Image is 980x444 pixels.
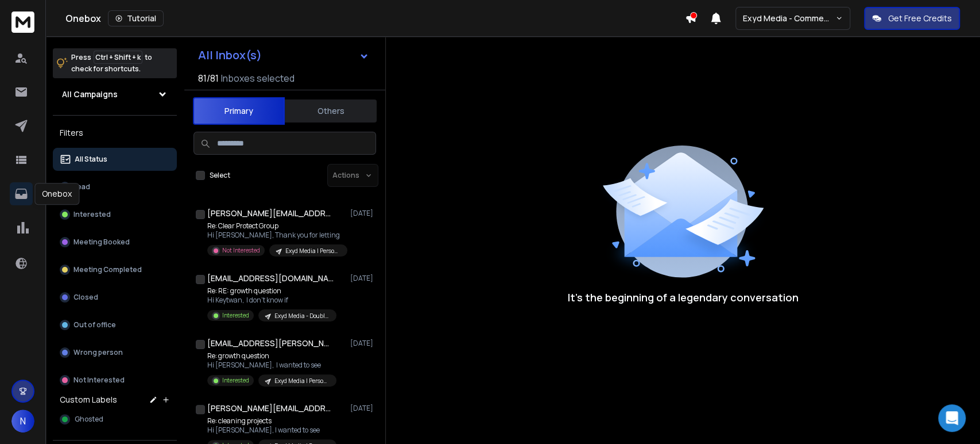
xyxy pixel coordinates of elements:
[221,71,295,85] h3: Inboxes selected
[938,404,966,432] div: Open Intercom Messenger
[60,394,117,405] h3: Custom Labels
[568,289,799,305] p: It’s the beginning of a legendary conversation
[75,415,103,424] span: Ghosted
[207,273,334,284] h1: [EMAIL_ADDRESS][DOMAIN_NAME]
[274,377,330,385] p: Exyd Media | Personalized F+M+L
[65,10,685,26] div: Onebox
[53,83,177,106] button: All Campaigns
[11,409,34,432] button: N
[350,274,376,283] p: [DATE]
[207,361,336,370] p: Hi [PERSON_NAME], I wanted to see
[73,293,98,302] p: Closed
[53,231,177,254] button: Meeting Booked
[53,148,177,171] button: All Status
[73,376,125,385] p: Not Interested
[285,247,340,255] p: Exyd Media | Personalized F+M+L
[222,311,249,320] p: Interested
[53,313,177,336] button: Out of office
[207,416,336,426] p: Re: cleaning projects
[210,171,230,180] label: Select
[71,52,152,75] p: Press to check for shortcuts.
[34,183,79,205] div: Onebox
[350,209,376,218] p: [DATE]
[73,348,123,357] p: Wrong person
[53,258,177,281] button: Meeting Completed
[75,155,107,164] p: All Status
[53,369,177,392] button: Not Interested
[193,97,285,125] button: Primary
[207,296,336,305] p: Hi Keytwan, I don't know if
[94,51,142,64] span: Ctrl + Shift + k
[53,341,177,364] button: Wrong person
[350,339,376,348] p: [DATE]
[73,320,116,330] p: Out of office
[222,246,260,255] p: Not Interested
[198,49,262,61] h1: All Inbox(s)
[743,13,835,24] p: Exyd Media - Commercial Cleaning
[73,265,142,274] p: Meeting Completed
[207,221,345,231] p: Re: Clear Protect Group
[207,351,336,361] p: Re: growth question
[62,89,118,100] h1: All Campaigns
[73,210,111,219] p: Interested
[207,208,334,219] h1: [PERSON_NAME][EMAIL_ADDRESS][DOMAIN_NAME]
[73,238,130,247] p: Meeting Booked
[888,13,952,24] p: Get Free Credits
[108,10,164,26] button: Tutorial
[285,98,377,124] button: Others
[53,203,177,226] button: Interested
[207,403,334,414] h1: [PERSON_NAME][EMAIL_ADDRESS][DOMAIN_NAME]
[73,182,90,192] p: Lead
[207,426,336,435] p: Hi [PERSON_NAME], I wanted to see
[53,175,177,198] button: Lead
[53,286,177,309] button: Closed
[207,231,345,240] p: Hi [PERSON_NAME], Thank you for letting
[53,408,177,431] button: Ghosted
[207,286,336,296] p: Re: RE: growth question
[222,376,249,385] p: Interested
[207,338,334,349] h1: [EMAIL_ADDRESS][PERSON_NAME][DOMAIN_NAME]
[53,125,177,141] h3: Filters
[350,404,376,413] p: [DATE]
[274,312,330,320] p: Exyd Media - Double down on what works
[198,71,219,85] span: 81 / 81
[189,44,378,67] button: All Inbox(s)
[864,7,960,30] button: Get Free Credits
